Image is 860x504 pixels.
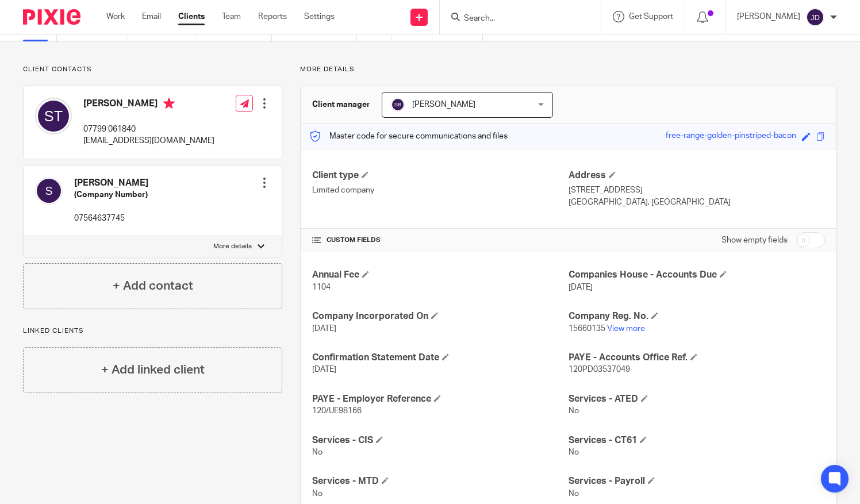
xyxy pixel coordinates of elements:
[569,434,825,447] h4: Services - CT61
[83,124,214,135] p: 07799 061840
[569,352,825,364] h4: PAYE - Accounts Office Ref.
[569,283,593,291] span: [DATE]
[23,9,80,25] img: Pixie
[74,213,148,224] p: 07564637745
[106,11,125,22] a: Work
[213,242,252,251] p: More details
[74,177,148,189] h4: [PERSON_NAME]
[312,434,569,447] h4: Services - CIS
[74,189,148,201] h5: (Company Number)
[312,99,370,110] h3: Client manager
[83,135,214,147] p: [EMAIL_ADDRESS][DOMAIN_NAME]
[312,184,569,196] p: Limited company
[312,352,569,364] h4: Confirmation Statement Date
[83,98,214,112] h4: [PERSON_NAME]
[391,98,405,111] img: svg%3E
[101,361,205,379] h4: + Add linked client
[629,13,673,21] span: Get Support
[312,310,569,322] h4: Company Incorporated On
[666,130,796,143] div: free-range-golden-pinstriped-bacon
[312,475,569,487] h4: Services - MTD
[312,407,362,415] span: 120/UE98166
[35,98,72,134] img: svg%3E
[569,269,825,281] h4: Companies House - Accounts Due
[806,8,824,26] img: svg%3E
[569,197,825,208] p: [GEOGRAPHIC_DATA], [GEOGRAPHIC_DATA]
[463,14,566,24] input: Search
[163,98,175,109] i: Primary
[569,475,825,487] h4: Services - Payroll
[569,393,825,405] h4: Services - ATED
[312,448,322,456] span: No
[142,11,161,22] a: Email
[737,11,800,22] p: [PERSON_NAME]
[569,310,825,322] h4: Company Reg. No.
[312,283,331,291] span: 1104
[721,234,788,246] label: Show empty fields
[312,490,322,498] span: No
[23,65,282,74] p: Client contacts
[569,325,605,333] span: 15660135
[222,11,241,22] a: Team
[569,366,630,374] span: 120PD03537049
[35,177,63,205] img: svg%3E
[312,236,569,245] h4: CUSTOM FIELDS
[113,277,193,295] h4: + Add contact
[300,65,837,74] p: More details
[23,326,282,336] p: Linked clients
[312,366,336,374] span: [DATE]
[178,11,205,22] a: Clients
[569,170,825,182] h4: Address
[304,11,335,22] a: Settings
[309,130,508,142] p: Master code for secure communications and files
[607,325,645,333] a: View more
[258,11,287,22] a: Reports
[412,101,475,109] span: [PERSON_NAME]
[569,490,579,498] span: No
[312,393,569,405] h4: PAYE - Employer Reference
[312,325,336,333] span: [DATE]
[569,184,825,196] p: [STREET_ADDRESS]
[569,448,579,456] span: No
[312,269,569,281] h4: Annual Fee
[312,170,569,182] h4: Client type
[569,407,579,415] span: No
